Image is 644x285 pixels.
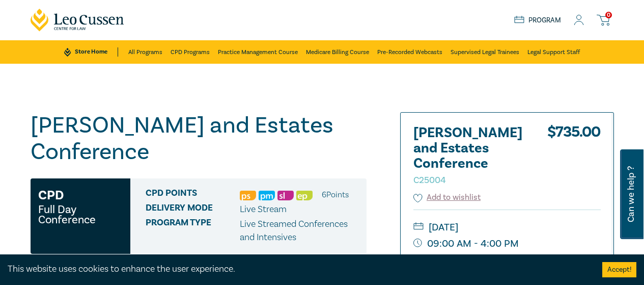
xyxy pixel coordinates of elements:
a: Program [514,16,562,25]
img: Ethics & Professional Responsibility [296,191,313,200]
a: Practice Management Course [218,40,298,64]
div: This website uses cookies to enhance the user experience. [8,263,587,276]
small: [DATE] [413,219,601,236]
div: $ 735.00 [547,125,601,192]
span: Live Stream [240,203,287,215]
li: 6 Point s [322,188,349,201]
small: Full Day Conference [38,204,123,225]
small: C25004 [413,174,446,186]
a: Pre-Recorded Webcasts [377,40,442,64]
a: Supervised Legal Trainees [451,40,519,64]
span: Delivery Mode [146,203,240,216]
img: Substantive Law [277,191,294,200]
button: Accept cookies [602,262,636,277]
a: All Programs [128,40,162,64]
a: Legal Support Staff [527,40,580,64]
h3: CPD [38,186,64,204]
a: Store Home [64,47,118,57]
h2: [PERSON_NAME] and Estates Conference [413,125,525,187]
a: Medicare Billing Course [306,40,369,64]
span: CPD Points [146,188,240,201]
img: Practice Management & Business Skills [259,191,275,200]
a: Print Course Information [413,253,542,267]
span: Program type [146,218,240,244]
small: 09:00 AM - 4:00 PM [413,236,601,252]
a: CPD Programs [171,40,210,64]
h1: [PERSON_NAME] and Estates Conference [31,112,367,165]
span: 0 [605,12,612,18]
button: Add to wishlist [413,192,481,203]
img: Professional Skills [240,191,256,200]
p: Live Streamed Conferences and Intensives [240,218,359,244]
span: Can we help ? [626,156,636,233]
